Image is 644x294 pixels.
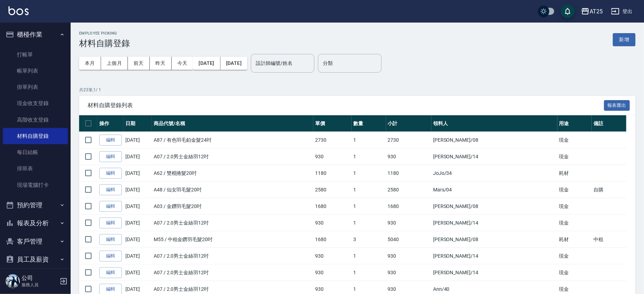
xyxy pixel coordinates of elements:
th: 領料人 [431,115,557,132]
td: 耗材 [557,231,592,248]
td: A07 / 2.0男士金絲羽12吋 [152,248,313,264]
th: 單價 [313,115,351,132]
td: 930 [386,215,431,231]
a: 編輯 [99,168,122,179]
td: 現金 [557,148,592,165]
th: 小計 [386,115,431,132]
td: 2580 [386,182,431,198]
td: [PERSON_NAME] /14 [431,148,557,165]
td: [PERSON_NAME] /08 [431,198,557,215]
a: 材料自購登錄 [3,128,68,144]
td: [PERSON_NAME] /14 [431,264,557,281]
button: 昨天 [150,57,172,70]
button: 前天 [128,57,150,70]
td: A07 / 2.0男士金絲羽12吋 [152,148,313,165]
button: [DATE] [193,57,220,70]
th: 數量 [351,115,386,132]
td: 現金 [557,248,592,264]
a: 現場電腦打卡 [3,177,68,193]
td: 930 [313,215,351,231]
td: 1 [351,132,386,148]
div: AT25 [590,7,603,16]
td: [PERSON_NAME] /14 [431,248,557,264]
button: 今天 [172,57,193,70]
td: Mars /04 [431,182,557,198]
td: 1180 [313,165,351,182]
td: [PERSON_NAME] /08 [431,231,557,248]
td: [DATE] [124,165,152,182]
td: M55 / 中租金鑽羽毛髮20吋 [152,231,313,248]
a: 編輯 [99,251,122,262]
td: 1680 [313,198,351,215]
td: 現金 [557,264,592,281]
a: 編輯 [99,267,122,278]
a: 新增 [613,36,636,43]
button: 上個月 [101,57,128,70]
td: 自購 [592,182,626,198]
td: 耗材 [557,165,592,182]
button: 報表匯出 [604,100,630,111]
button: 櫃檯作業 [3,25,68,44]
td: 1680 [313,231,351,248]
p: 服務人員 [22,282,58,288]
button: 登出 [608,5,636,18]
td: 1 [351,215,386,231]
h3: 材料自購登錄 [79,38,130,48]
td: 930 [386,148,431,165]
td: [DATE] [124,215,152,231]
a: 報表匯出 [604,102,630,108]
button: 本月 [79,57,101,70]
td: A62 / 雙棍捲髮20吋 [152,165,313,182]
button: 報表及分析 [3,214,68,232]
button: 預約管理 [3,196,68,214]
a: 掛單列表 [3,79,68,95]
td: 現金 [557,132,592,148]
a: 高階收支登錄 [3,112,68,128]
td: A07 / 2.0男士金絲羽12吋 [152,264,313,281]
td: [DATE] [124,231,152,248]
td: 2730 [386,132,431,148]
td: A03 / 金鑽羽毛髮20吋 [152,198,313,215]
td: 1 [351,264,386,281]
a: 編輯 [99,184,122,195]
td: 1 [351,182,386,198]
td: A87 / 有色羽毛鉑金髮24吋 [152,132,313,148]
a: 編輯 [99,135,122,146]
p: 共 23 筆, 1 / 1 [79,87,636,93]
td: 現金 [557,182,592,198]
h2: Employee Picking [79,31,130,36]
a: 排班表 [3,160,68,177]
th: 用途 [557,115,592,132]
th: 日期 [124,115,152,132]
button: save [561,4,575,18]
td: [DATE] [124,182,152,198]
td: JoJo /34 [431,165,557,182]
td: 中租 [592,231,626,248]
a: 每日結帳 [3,144,68,160]
td: [DATE] [124,148,152,165]
td: A48 / 仙女羽毛髮20吋 [152,182,313,198]
td: 1180 [386,165,431,182]
img: Person [6,274,20,288]
td: 現金 [557,198,592,215]
td: 930 [313,264,351,281]
button: 員工及薪資 [3,250,68,269]
button: 新增 [613,33,636,46]
a: 編輯 [99,201,122,212]
a: 帳單列表 [3,63,68,79]
td: 1 [351,248,386,264]
td: 930 [386,264,431,281]
td: [PERSON_NAME] /08 [431,132,557,148]
td: 930 [313,248,351,264]
td: [PERSON_NAME] /14 [431,215,557,231]
a: 現金收支登錄 [3,95,68,111]
img: Logo [8,6,29,15]
a: 編輯 [99,218,122,228]
td: [DATE] [124,248,152,264]
td: 930 [386,248,431,264]
a: 編輯 [99,234,122,245]
h5: 公司 [22,275,58,282]
td: 930 [313,148,351,165]
td: [DATE] [124,264,152,281]
button: [DATE] [220,57,247,70]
